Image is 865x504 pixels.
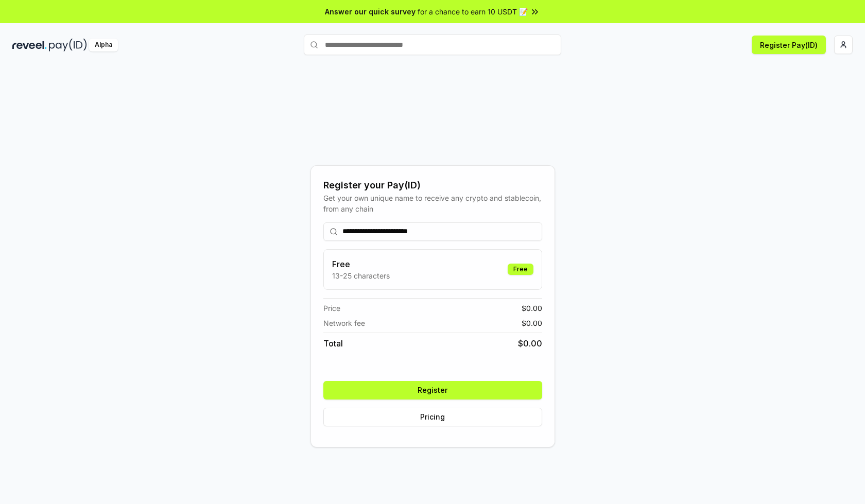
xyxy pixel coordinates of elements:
span: Answer our quick survey [325,6,416,17]
div: Alpha [89,39,118,51]
span: Total [323,337,343,350]
h3: Free [332,258,390,270]
div: Get your own unique name to receive any crypto and stablecoin, from any chain [323,193,542,214]
button: Register Pay(ID) [752,36,826,54]
span: for a chance to earn 10 USDT 📝 [418,6,528,17]
span: $ 0.00 [518,337,542,350]
img: reveel_dark [12,39,47,51]
span: $ 0.00 [522,318,542,328]
span: Price [323,303,340,314]
div: Free [508,264,533,275]
button: Pricing [323,408,542,426]
span: $ 0.00 [522,303,542,314]
div: Register your Pay(ID) [323,178,542,193]
img: pay_id [49,39,87,51]
p: 13-25 characters [332,270,390,281]
span: Network fee [323,318,365,328]
button: Register [323,381,542,399]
